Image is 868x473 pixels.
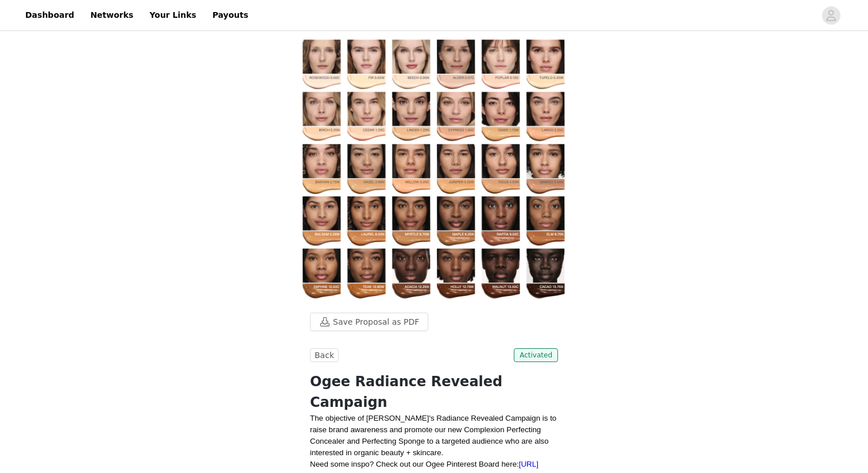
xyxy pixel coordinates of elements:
a: Dashboard [18,2,81,28]
a: Payouts [206,2,255,28]
span: Activated [514,348,558,362]
div: avatar [826,6,836,25]
h1: Ogee Radiance Revealed Campaign [310,371,558,413]
img: campaign image [296,33,572,305]
a: Your Links [142,2,203,28]
a: Networks [83,2,140,28]
button: Save Proposal as PDF [310,313,428,331]
button: Back [310,348,339,362]
span: The objective of [PERSON_NAME]'s Radiance Revealed Campaign is to raise brand awareness and promo... [310,414,556,457]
